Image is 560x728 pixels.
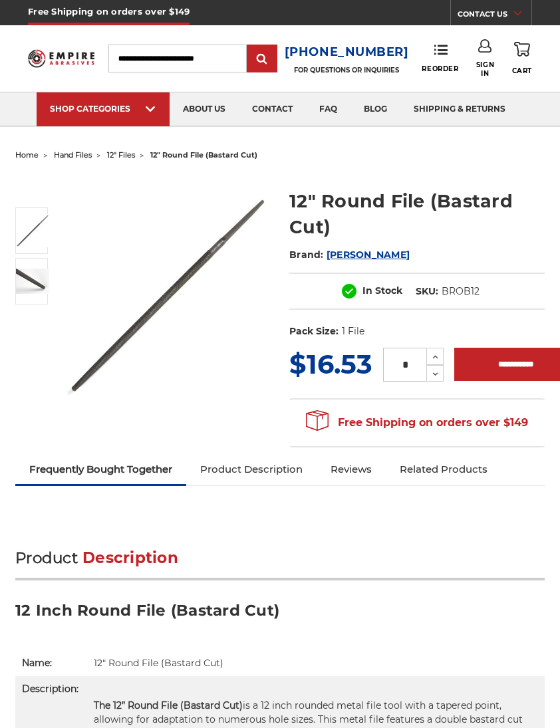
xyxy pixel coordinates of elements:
[22,683,78,695] strong: Description:
[476,61,494,78] span: Sign In
[422,44,458,72] a: Reorder
[15,150,39,160] a: home
[512,66,532,75] span: Cart
[317,455,386,484] a: Reviews
[289,249,324,261] span: Brand:
[94,699,243,711] strong: The 12” Round File (Bastard Cut)
[442,285,480,299] dd: BROB12
[458,7,531,25] a: CONTACT US
[249,46,275,72] input: Submit
[512,39,532,77] a: Cart
[28,45,94,71] img: Empire Abrasives
[239,92,306,126] a: contact
[50,104,156,114] div: SHOP CATEGORIES
[186,455,317,484] a: Product Description
[327,249,410,261] a: [PERSON_NAME]
[289,188,545,240] h1: 12" Round File (Bastard Cut)
[16,214,49,247] img: 12 Inch Round File Bastard Cut, Double Cut
[82,548,178,567] span: Description
[285,66,409,74] p: FOR QUESTIONS OR INQUIRIES
[306,92,350,126] a: faq
[15,600,545,630] h3: 12 Inch Round File (Bastard Cut)
[422,64,458,73] span: Reorder
[416,285,438,299] dt: SKU:
[285,43,409,62] a: [PHONE_NUMBER]
[342,324,364,338] dd: 1 File
[64,193,271,398] img: 12 Inch Round File Bastard Cut, Double Cut
[350,92,400,126] a: blog
[386,455,501,484] a: Related Products
[306,410,528,436] span: Free Shipping on orders over $149
[87,650,545,676] td: 12" Round File (Bastard Cut)
[400,92,519,126] a: shipping & returns
[170,92,239,126] a: about us
[22,657,52,669] strong: Name:
[289,348,372,380] span: $16.53
[54,150,92,160] a: hand files
[289,324,339,338] dt: Pack Size:
[107,150,135,160] a: 12" files
[150,150,257,160] span: 12" round file (bastard cut)
[15,548,78,567] span: Product
[15,455,186,484] a: Frequently Bought Together
[362,285,402,297] span: In Stock
[16,269,49,294] img: 12 Inch Round File Bastard Cut, Double Cut, Tip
